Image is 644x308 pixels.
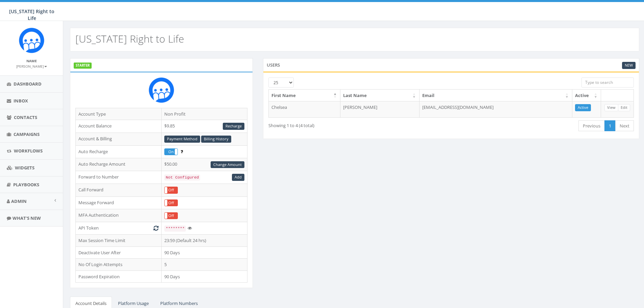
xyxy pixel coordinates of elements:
[26,58,37,63] small: Name
[19,28,44,53] img: Rally_Corp_Icon.png
[578,120,605,132] a: Previous
[14,98,28,104] span: Inbox
[14,131,40,137] span: Campaigns
[9,8,54,21] span: [US_STATE] Right to Life
[340,101,420,117] td: [PERSON_NAME]
[74,63,92,69] label: STARTER
[263,58,639,72] div: Users
[164,136,200,143] a: Payment Method
[269,90,340,101] th: First Name: activate to sort column descending
[76,133,162,145] td: Account & Billing
[76,222,162,235] td: API Token
[76,246,162,259] td: Deactivate User After
[618,104,630,111] a: Edit
[153,226,159,230] i: Generate New Token
[269,101,340,117] td: Chelsea
[76,259,162,271] td: No Of Login Attempts
[76,158,162,171] td: Auto Recharge Amount
[223,123,244,130] a: Recharge
[165,213,177,219] label: Off
[164,199,178,207] div: OnOff
[76,120,162,133] td: Account Balance
[164,148,178,156] div: OnOff
[162,120,247,133] td: $9.85
[604,120,616,132] a: 1
[575,104,591,111] a: Active
[14,114,37,120] span: Contacts
[76,209,162,222] td: MFA Authentication
[181,148,183,155] span: Enable to prevent campaign failure.
[162,108,247,120] td: Non Profit
[162,246,247,259] td: 90 Days
[164,174,200,181] code: Not Configured
[15,165,34,171] span: Widgets
[13,182,39,188] span: Playbooks
[268,120,415,129] div: Showing 1 to 4 (4 total)
[201,136,231,143] a: Billing History
[164,212,178,219] div: OnOff
[75,33,184,44] h2: [US_STATE] Right to Life
[164,187,178,194] div: OnOff
[420,90,572,101] th: Email: activate to sort column ascending
[76,145,162,158] td: Auto Recharge
[232,174,244,181] a: Add
[622,62,636,69] a: New
[13,215,41,221] span: What's New
[76,108,162,120] td: Account Type
[572,90,601,101] th: Active: activate to sort column ascending
[604,104,618,111] a: View
[162,234,247,246] td: 23:59 (Default 24 hrs)
[162,270,247,283] td: 90 Days
[162,158,247,171] td: $50.00
[11,198,27,204] span: Admin
[581,77,634,88] input: Type to search
[149,77,174,103] img: Rally_Corp_Icon.png
[14,148,43,154] span: Workflows
[76,234,162,246] td: Max Session Time Limit
[76,196,162,209] td: Message Forward
[16,63,47,69] a: [PERSON_NAME]
[76,184,162,196] td: Call Forward
[76,270,162,283] td: Password Expiration
[420,101,572,117] td: [EMAIL_ADDRESS][DOMAIN_NAME]
[165,187,177,193] label: Off
[211,161,244,168] a: Change Amount
[76,171,162,184] td: Forward to Number
[14,81,42,87] span: Dashboard
[162,259,247,271] td: 5
[165,149,177,155] label: On
[165,200,177,206] label: Off
[615,120,634,132] a: Next
[16,64,47,69] small: [PERSON_NAME]
[621,285,637,301] iframe: Intercom live chat
[340,90,420,101] th: Last Name: activate to sort column ascending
